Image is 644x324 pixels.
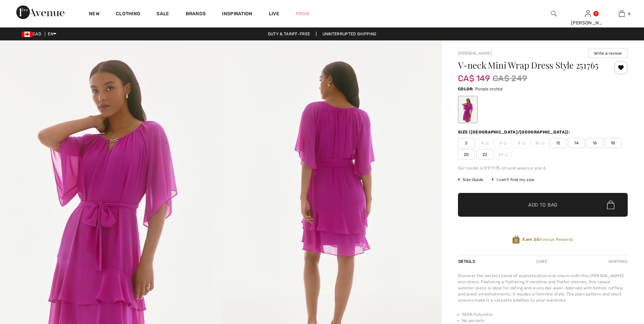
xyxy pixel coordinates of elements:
div: Our model is 5'9"/175 cm and wears a size 6. [458,165,628,171]
button: Write a review [588,49,628,58]
img: My Bag [619,10,625,18]
strong: Earn 25 [522,237,539,242]
li: No pockets [462,318,628,324]
span: EN [48,32,56,36]
img: ring-m.svg [522,141,525,145]
li: 100% Polyester [462,311,628,318]
span: CAD [22,32,44,36]
a: Prom [296,10,309,17]
span: 20 [458,149,475,160]
a: New [89,11,99,18]
span: Add to Bag [528,201,557,209]
div: Shipping [607,255,628,268]
span: 8 [513,138,530,148]
span: 12 [550,138,567,148]
span: Color: [458,87,474,91]
a: Sale [157,11,169,18]
span: 16 [586,138,603,148]
img: Avenue Rewards [512,235,520,244]
span: 22 [476,149,493,160]
span: 10 [531,138,548,148]
button: Add to Bag [458,193,628,217]
div: Discover the perfect blend of sophistication and charm with this [PERSON_NAME] mini dress. Featur... [458,273,628,303]
div: Care [531,255,553,268]
a: [PERSON_NAME] [458,51,492,56]
span: 2 [458,138,475,148]
img: ring-m.svg [503,141,507,145]
div: I can't find my size [492,177,534,183]
a: Brands [186,11,206,18]
iframe: Opens a widget where you can find more information [601,273,637,290]
img: ring-m.svg [485,141,489,145]
span: 14 [568,138,585,148]
span: Avenue Rewards [522,236,573,242]
span: 4 [476,138,493,148]
span: Purple orchid [475,87,502,91]
span: 24 [495,149,512,160]
span: Size Guide [458,177,483,183]
span: CA$ 249 [493,72,527,85]
h1: V-neck Mini Wrap Dress Style 251765 [458,61,600,70]
span: 18 [605,138,622,148]
div: Details [458,255,477,268]
img: My Info [585,10,591,18]
a: Live [269,10,279,17]
img: ring-m.svg [541,141,545,145]
img: search the website [551,10,557,18]
div: [PERSON_NAME] [571,19,604,26]
a: Sign In [585,10,591,17]
div: Purple orchid [459,97,477,122]
img: Bag.svg [607,200,614,209]
span: Inspiration [222,11,252,18]
div: Size ([GEOGRAPHIC_DATA]/[GEOGRAPHIC_DATA]): [458,129,571,135]
img: 1ère Avenue [16,5,65,19]
img: ring-m.svg [504,153,508,156]
span: 6 [628,11,630,17]
a: Clothing [116,11,140,18]
span: 6 [495,138,512,148]
span: CA$ 149 [458,67,490,83]
a: 6 [605,10,638,18]
img: Canadian Dollar [22,32,33,37]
